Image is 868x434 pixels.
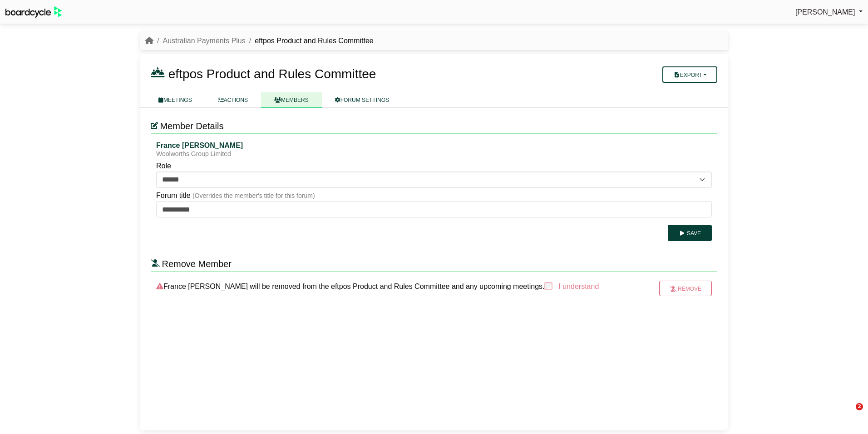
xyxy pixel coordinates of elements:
label: I understand [557,281,599,293]
div: France [PERSON_NAME] [156,141,712,150]
label: Forum title [156,190,191,202]
small: (Overrides the member's title for this forum) [192,192,315,199]
a: MEMBERS [261,92,322,108]
label: Role [156,160,171,172]
a: Australian Payments Plus [163,37,245,45]
span: eftpos Product and Rules Committee [168,67,376,81]
span: Remove Member [162,259,231,269]
li: eftpos Product and Rules Committee [246,35,374,47]
span: Member Details [160,121,223,131]
div: Woolworths Group Limited [156,150,712,158]
a: FORUM SETTINGS [322,92,402,108]
span: [PERSON_NAME] [795,8,855,16]
nav: breadcrumb [145,35,374,47]
a: [PERSON_NAME] [795,6,863,18]
a: ACTIONS [205,92,261,108]
div: France [PERSON_NAME] will be removed from the eftpos Product and Rules Committee and any upcoming... [151,281,623,296]
img: BoardcycleBlackGreen-aaafeed430059cb809a45853b8cf6d952af9d84e6e89e1f1685b34bfd5cb7d64.svg [5,6,62,18]
span: 2 [856,403,863,410]
button: Export [662,66,717,83]
button: Save [668,225,712,241]
a: MEETINGS [145,92,205,108]
iframe: Intercom live chat [837,403,859,425]
button: Remove [659,281,712,296]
